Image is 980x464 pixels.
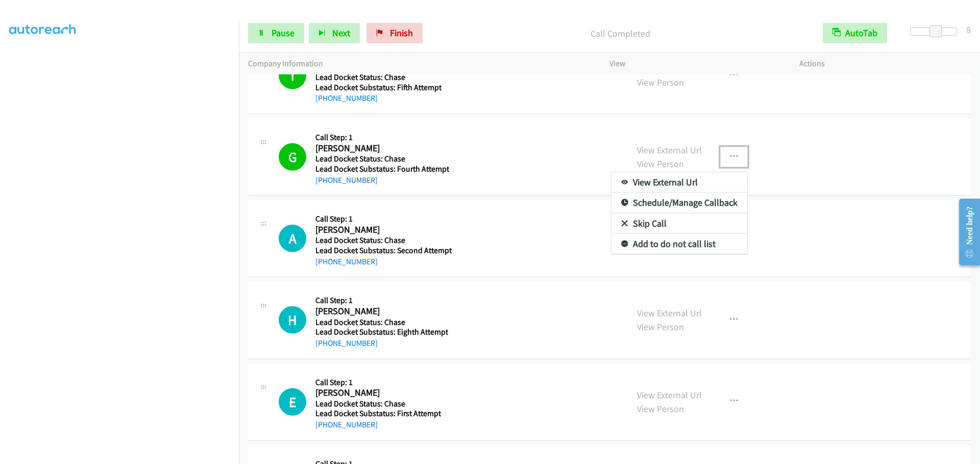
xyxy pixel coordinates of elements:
a: Add to do not call list [611,234,747,254]
h1: H [279,306,306,334]
h1: A [279,225,306,252]
h1: E [279,388,306,416]
iframe: Resource Center [950,192,980,272]
div: The call is yet to be attempted [279,388,306,416]
a: Schedule/Manage Callback [611,193,747,213]
div: The call is yet to be attempted [279,306,306,334]
a: Skip Call [611,213,747,234]
div: The call is yet to be attempted [279,225,306,252]
a: View External Url [611,172,747,193]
